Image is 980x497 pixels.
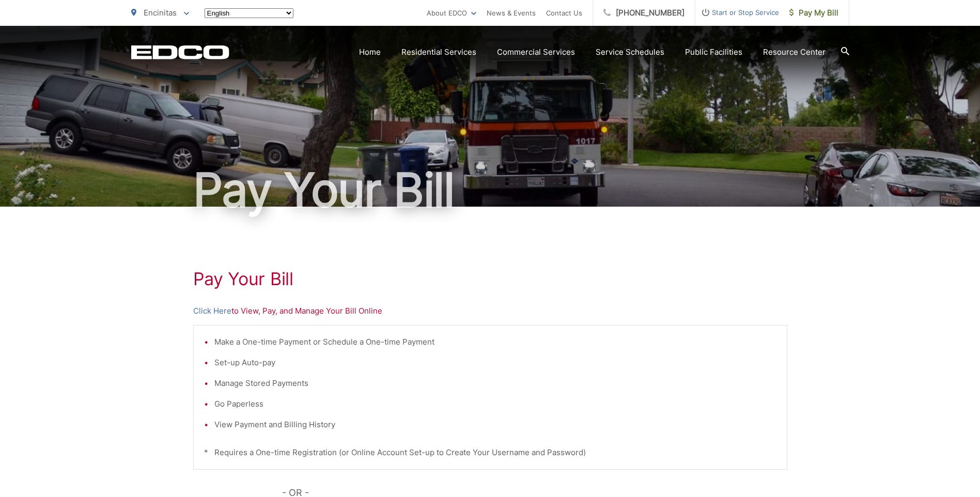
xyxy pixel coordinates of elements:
a: EDCD logo. Return to the homepage. [131,45,229,59]
a: Contact Us [546,7,582,19]
a: Service Schedules [596,46,664,58]
li: View Payment and Billing History [214,418,776,431]
a: About EDCO [427,7,476,19]
a: Resource Center [763,46,826,58]
h1: Pay Your Bill [193,269,787,289]
select: Select a language [205,8,293,18]
li: Make a One-time Payment or Schedule a One-time Payment [214,336,776,348]
a: Home [359,46,381,58]
a: Residential Services [401,46,476,58]
a: News & Events [487,7,536,19]
li: Go Paperless [214,398,776,410]
li: Set-up Auto-pay [214,356,776,369]
span: Pay My Bill [789,7,838,19]
span: Encinitas [144,8,177,18]
li: Manage Stored Payments [214,377,776,390]
a: Commercial Services [497,46,575,58]
h1: Pay Your Bill [131,164,849,216]
a: Click Here [193,305,231,317]
a: Public Facilities [685,46,742,58]
p: * Requires a One-time Registration (or Online Account Set-up to Create Your Username and Password) [204,446,776,459]
p: to View, Pay, and Manage Your Bill Online [193,305,787,317]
